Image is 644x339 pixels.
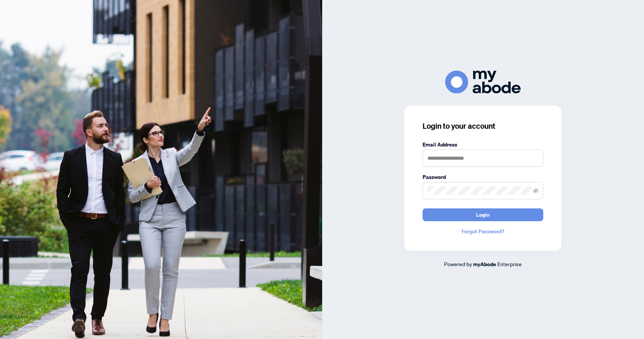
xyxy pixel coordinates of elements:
[533,188,538,193] span: eye-invisible
[473,260,496,268] a: myAbode
[423,227,543,236] a: Forgot Password?
[445,71,521,94] img: ma-logo
[497,260,522,267] span: Enterprise
[423,208,543,221] button: Login
[476,209,490,221] span: Login
[423,140,543,149] label: Email Address
[423,121,543,131] h3: Login to your account
[423,173,543,181] label: Password
[444,260,472,267] span: Powered by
